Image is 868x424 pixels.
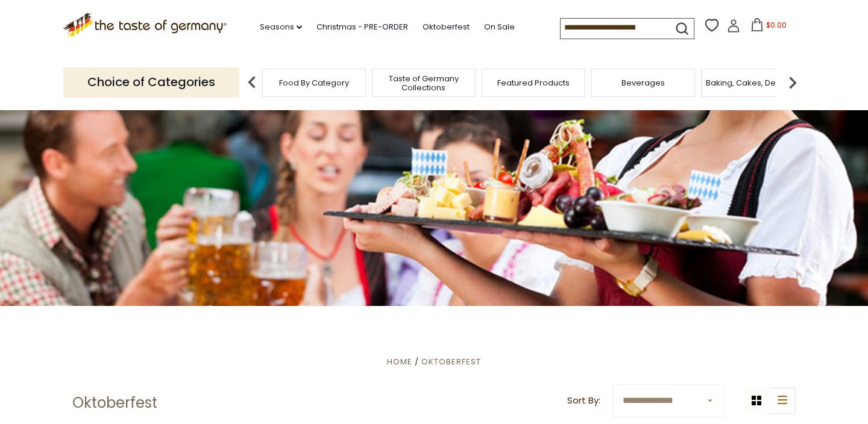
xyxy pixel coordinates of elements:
a: Beverages [621,78,665,87]
span: $0.00 [766,20,787,30]
h1: Oktoberfest [72,394,157,412]
a: Home [387,356,412,367]
p: Choice of Categories [63,67,239,97]
a: Oktoberfest [421,356,481,367]
button: $0.00 [743,18,794,36]
a: Oktoberfest [423,20,470,34]
a: Baking, Cakes, Desserts [706,78,799,87]
label: Sort By: [567,393,600,408]
img: next arrow [781,70,805,95]
a: Featured Products [497,78,570,87]
a: Taste of Germany Collections [376,74,472,92]
a: Seasons [260,20,302,34]
a: Christmas - PRE-ORDER [316,20,408,34]
a: Food By Category [279,78,349,87]
a: On Sale [484,20,515,34]
img: previous arrow [240,70,264,95]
